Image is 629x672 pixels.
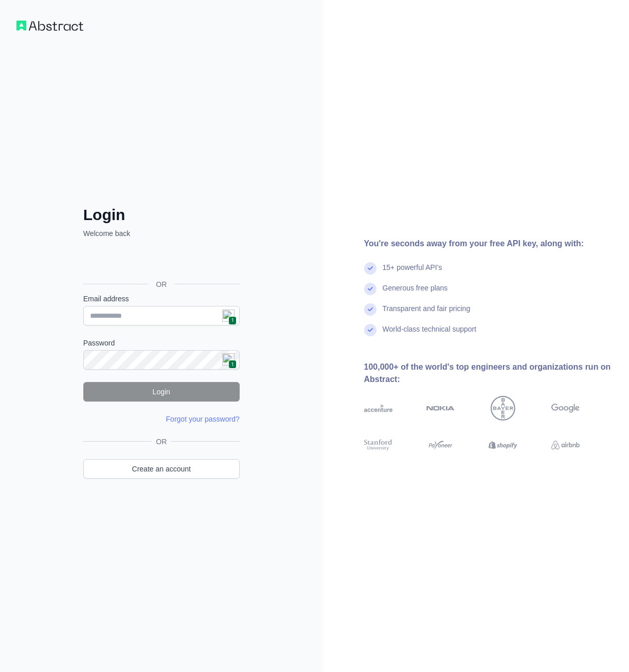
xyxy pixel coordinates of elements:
[166,415,240,423] a: Forgot your password?
[222,353,235,366] img: npw-badge-icon.svg
[364,303,376,316] img: check mark
[148,279,175,289] span: OR
[364,438,392,452] img: stanford university
[426,438,455,452] img: payoneer
[228,316,236,325] span: 1
[551,396,580,421] img: google
[83,459,240,479] a: Create an account
[222,310,235,322] img: npw-badge-icon.svg
[364,361,613,386] div: 100,000+ of the world's top engineers and organizations run on Abstract:
[383,303,471,324] div: Transparent and fair pricing
[491,396,515,421] img: bayer
[364,238,613,250] div: You're seconds away from your free API key, along with:
[228,360,236,369] span: 1
[83,338,240,348] label: Password
[152,437,171,447] span: OR
[383,262,442,283] div: 15+ powerful API's
[383,324,477,344] div: World-class technical support
[364,283,376,295] img: check mark
[83,206,240,224] h2: Login
[551,438,580,452] img: airbnb
[364,396,392,421] img: accenture
[364,324,376,336] img: check mark
[83,382,240,402] button: Login
[16,21,83,31] img: Workflow
[383,283,448,303] div: Generous free plans
[83,294,240,304] label: Email address
[489,438,517,452] img: shopify
[426,396,455,421] img: nokia
[83,228,240,239] p: Welcome back
[364,262,376,275] img: check mark
[78,250,243,273] iframe: Sign in with Google Button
